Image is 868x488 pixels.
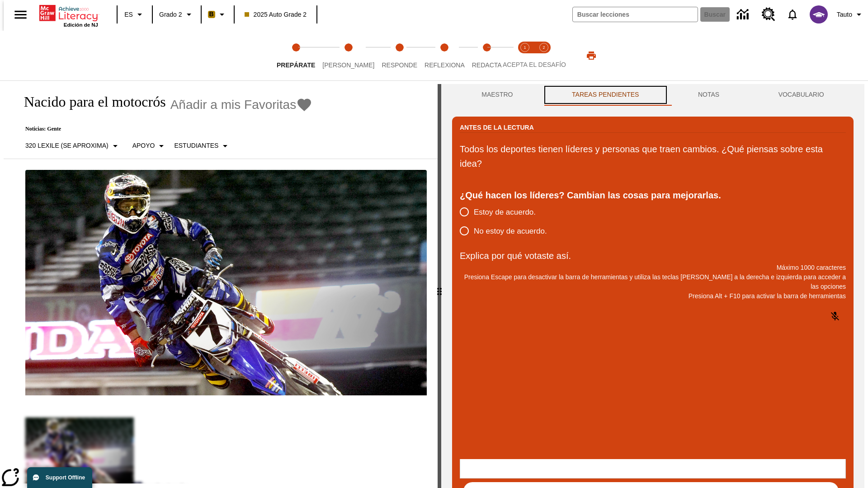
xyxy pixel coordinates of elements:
a: Centro de recursos, Se abrirá en una pestaña nueva. [756,2,781,27]
div: activity [441,84,864,488]
span: Redacta [472,61,502,69]
button: Acepta el desafío lee step 1 of 2 [512,31,538,80]
span: 2025 Auto Grade 2 [245,10,307,19]
button: Perfil/Configuración [833,6,868,23]
img: avatar image [810,5,828,23]
button: Boost El color de la clase es anaranjado claro. Cambiar el color de la clase. [204,6,231,23]
span: ACEPTA EL DESAFÍO [503,61,566,68]
img: El corredor de motocrós James Stewart vuela por los aires en su motocicleta de montaña [25,170,427,396]
h1: Nacido para el motocrós [14,94,166,110]
button: Acepta el desafío contesta step 2 of 2 [531,31,557,80]
p: Presiona Alt + F10 para activar la barra de herramientas [460,291,846,301]
span: Grado 2 [159,10,182,19]
span: Estoy de acuerdo. [474,206,536,218]
text: 1 [524,45,526,50]
button: VOCABULARIO [749,84,854,106]
div: Pulsa la tecla de intro o la barra espaciadora y luego presiona las flechas de derecha e izquierd... [438,84,441,488]
button: Seleccionar estudiante [170,138,234,154]
span: Support Offline [46,474,85,481]
button: Lee step 2 of 5 [315,31,382,80]
a: Centro de información [731,2,756,27]
span: B [209,9,214,20]
div: reading [4,84,438,483]
p: Todos los deportes tienen líderes y personas que traen cambios. ¿Qué piensas sobre esta idea? [460,142,846,171]
div: poll [460,202,554,240]
span: Prepárate [277,61,315,69]
button: Imprimir [577,47,606,64]
span: [PERSON_NAME] [322,61,374,69]
button: Prepárate step 1 of 5 [269,31,322,80]
body: Explica por qué votaste así. Máximo 1000 caracteres Presiona Alt + F10 para activar la barra de h... [4,7,132,15]
button: Grado: Grado 2, Elige un grado [156,6,198,23]
p: Máximo 1000 caracteres [460,263,846,272]
div: Portada [39,3,98,28]
button: Support Offline [27,467,92,488]
h2: Antes de la lectura [460,122,534,132]
button: Escoja un nuevo avatar [804,3,833,26]
div: ¿Qué hacen los líderes? Cambian las cosas para mejorarlas. [460,188,846,202]
p: Apoyo [132,141,155,150]
text: 2 [542,45,545,50]
button: Responde step 3 of 5 [374,31,425,80]
button: NOTAS [669,84,749,106]
button: Redacta step 5 of 5 [465,31,509,80]
p: Noticias: Gente [14,126,312,132]
p: 320 Lexile (Se aproxima) [25,141,108,150]
input: Buscar campo [573,7,698,22]
p: Explica por qué votaste así. [460,249,846,263]
button: Abrir el menú lateral [7,1,34,28]
div: Instructional Panel Tabs [452,84,854,106]
span: Edición de NJ [64,22,98,28]
span: No estoy de acuerdo. [474,225,547,237]
button: Maestro [452,84,542,106]
a: Notificaciones [781,3,804,26]
button: Haga clic para activar la función de reconocimiento de voz [824,305,846,327]
button: Reflexiona step 4 of 5 [417,31,472,80]
button: TAREAS PENDIENTES [542,84,669,106]
p: Estudiantes [174,141,218,150]
span: Responde [382,61,417,69]
span: Añadir a mis Favoritas [170,98,297,112]
span: ES [124,10,133,19]
button: Seleccione Lexile, 320 Lexile (Se aproxima) [22,138,124,154]
p: Presiona Escape para desactivar la barra de herramientas y utiliza las teclas [PERSON_NAME] a la ... [460,272,846,291]
button: Añadir a mis Favoritas - Nacido para el motocrós [170,97,313,113]
button: Tipo de apoyo, Apoyo [129,138,171,154]
span: Tauto [837,10,852,19]
span: Reflexiona [425,61,465,69]
button: Lenguaje: ES, Selecciona un idioma [120,6,149,23]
